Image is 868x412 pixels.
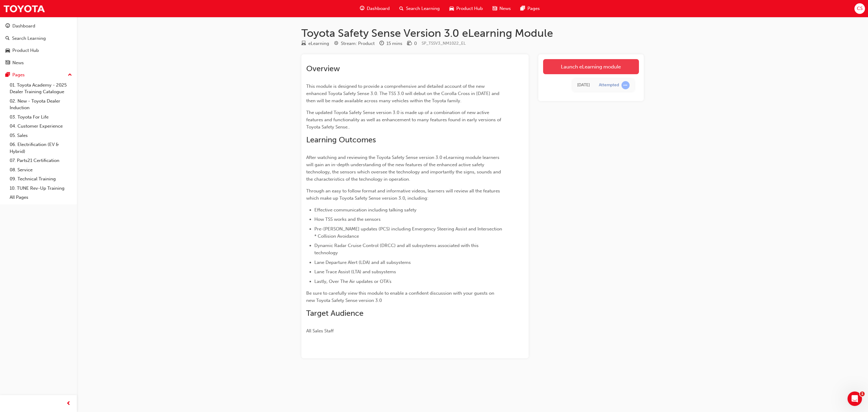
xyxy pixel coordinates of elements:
[2,69,74,81] button: Pages
[12,35,46,42] div: Search Learning
[857,5,863,12] span: CS
[306,64,340,73] span: Overview
[306,309,363,318] span: Target Audience
[7,81,74,97] a: 01. Toyota Academy - 2025 Dealer Training Catalogue
[7,193,74,202] a: All Pages
[422,41,466,46] span: Learning resource code
[2,19,74,69] button: DashboardSearch LearningProduct HubNews
[314,269,396,274] span: Lane Trace Assist (LTA) and subsystems
[407,41,412,46] span: money-icon
[7,156,74,165] a: 07. Parts21 Certification
[306,290,495,303] span: Be sure to carefully view this module to enable a confident discussion with your guests on new To...
[599,82,619,88] div: Attempted
[2,45,74,56] a: Product Hub
[7,122,74,131] a: 04. Customer Experience
[306,328,334,334] span: All Sales Staff
[5,36,10,41] span: search-icon
[12,23,35,30] div: Dashboard
[314,260,411,265] span: Lane Departure Alert (LDA) and all subsystems
[308,40,329,47] div: eLearning
[543,59,639,74] a: Launch eLearning module
[314,217,381,222] span: How TSS works and the sensors
[386,40,402,47] div: 15 mins
[860,391,865,396] span: 1
[577,82,590,89] div: Tue Jul 08 2025 10:59:39 GMT+0800 (Australian Western Standard Time)
[3,2,45,15] img: Trak
[314,279,392,284] span: Lastly, Over The Air updates or OTA’s
[306,155,502,182] span: After watching and reviewing the Toyota Safety Sense version 3.0 eLearning module learners will g...
[2,33,74,44] a: Search Learning
[406,5,440,12] span: Search Learning
[341,40,375,47] div: Stream: Product
[379,41,384,46] span: clock-icon
[520,5,525,12] span: pages-icon
[301,40,329,47] div: Type
[367,5,390,12] span: Dashboard
[68,71,72,79] span: up-icon
[516,2,545,15] a: pages-iconPages
[407,40,417,47] div: Price
[306,188,501,201] span: Through an easy to follow format and informative videos, learners will review all the features wh...
[395,2,445,15] a: search-iconSearch Learning
[7,165,74,175] a: 08. Service
[621,81,630,89] span: learningRecordVerb_ATTEMPT-icon
[355,2,395,15] a: guage-iconDashboard
[314,207,417,213] span: Effective communication including talking safety
[306,84,501,103] span: This module is designed to provide a comprehensive and detailed account of the new enhanced Toyot...
[334,40,375,47] div: Stream
[2,57,74,68] a: News
[7,113,74,122] a: 03. Toyota For Life
[848,391,862,406] iframe: Intercom live chat
[854,3,865,14] button: CS
[399,5,404,12] span: search-icon
[499,5,511,12] span: News
[445,2,488,15] a: car-iconProduct Hub
[12,59,24,66] div: News
[449,5,454,12] span: car-icon
[12,71,25,78] div: Pages
[5,24,10,29] span: guage-icon
[7,140,74,156] a: 06. Electrification (EV & Hybrid)
[414,40,417,47] div: 0
[301,41,306,46] span: learningResourceType_ELEARNING-icon
[7,131,74,140] a: 05. Sales
[5,60,10,66] span: news-icon
[456,5,483,12] span: Product Hub
[7,97,74,113] a: 02. New - Toyota Dealer Induction
[5,72,10,78] span: pages-icon
[334,41,338,46] span: target-icon
[379,40,402,47] div: Duration
[306,110,502,130] span: The updated Toyota Safety Sense version 3.0 is made up of a combination of new active features an...
[306,135,376,144] span: Learning Outcomes
[7,174,74,184] a: 09. Technical Training
[314,226,503,239] span: Pre-[PERSON_NAME] updates (PCS) including Emergency Steering Assist and Intersection * Collision ...
[488,2,516,15] a: news-iconNews
[12,47,39,54] div: Product Hub
[301,27,644,40] h1: Toyota Safety Sense Version 3.0 eLearning Module
[2,21,74,32] a: Dashboard
[5,48,10,53] span: car-icon
[492,5,497,12] span: news-icon
[360,5,364,12] span: guage-icon
[66,400,71,407] span: prev-icon
[7,184,74,193] a: 10. TUNE Rev-Up Training
[527,5,540,12] span: Pages
[314,243,480,255] span: Dynamic Radar Cruise Control (DRCC) and all subsystems associated with this technology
